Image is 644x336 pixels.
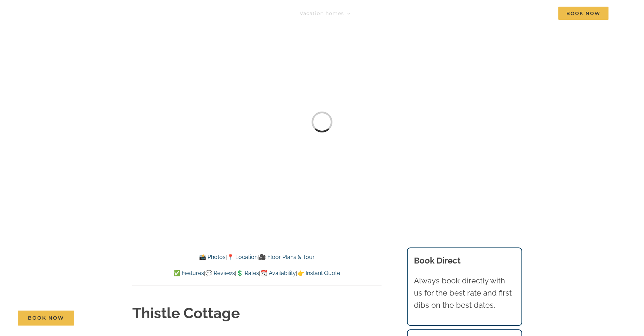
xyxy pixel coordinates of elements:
[521,11,543,16] span: Contact
[423,11,460,16] span: Deals & More
[366,11,401,16] span: Things to do
[558,7,608,20] span: Book Now
[28,315,64,321] span: Book Now
[36,8,154,24] img: Branson Family Retreats Logo
[300,11,344,16] span: Vacation homes
[300,6,351,20] a: Vacation homes
[482,11,498,16] span: About
[414,255,461,266] b: Book Direct
[199,254,226,260] a: 📸 Photos
[300,6,608,20] nav: Main Menu
[259,254,315,260] a: 🎥 Floor Plans & Tour
[132,269,382,278] p: | | | |
[297,270,340,276] a: 👉 Instant Quote
[414,275,516,312] p: Always book directly with us for the best rate and first dibs on the best dates.
[307,107,337,137] div: Loading...
[18,311,74,326] a: Book Now
[423,6,466,20] a: Deals & More
[521,6,543,20] a: Contact
[482,6,505,20] a: About
[260,270,296,276] a: 📆 Availability
[173,270,204,276] a: ✅ Features
[132,253,382,262] p: | |
[366,6,408,20] a: Things to do
[227,254,258,260] a: 📍 Location
[132,303,382,324] h1: Thistle Cottage
[236,270,259,276] a: 💲 Rates
[205,270,235,276] a: 💬 Reviews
